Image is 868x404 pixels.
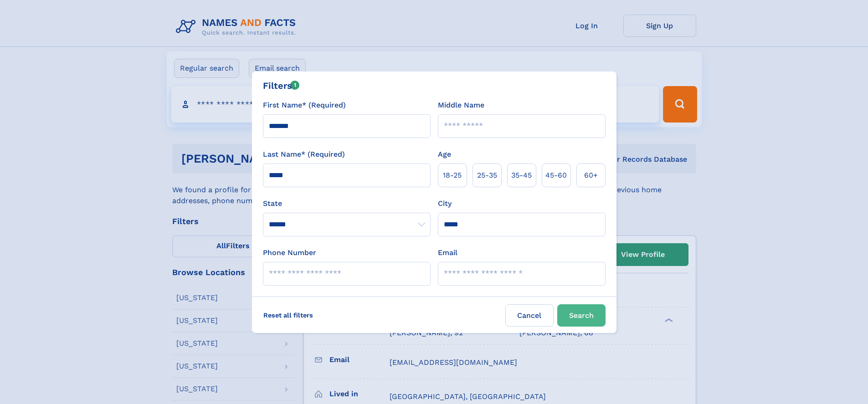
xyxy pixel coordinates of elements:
[263,149,345,160] label: Last Name* (Required)
[477,170,497,181] span: 25‑35
[545,170,567,181] span: 45‑60
[438,198,452,209] label: City
[263,198,431,209] label: State
[443,170,462,181] span: 18‑25
[511,170,532,181] span: 35‑45
[263,100,346,111] label: First Name* (Required)
[584,170,598,181] span: 60+
[257,304,319,326] label: Reset all filters
[438,100,484,111] label: Middle Name
[263,79,300,92] div: Filters
[438,247,457,258] label: Email
[557,304,606,327] button: Search
[438,149,451,160] label: Age
[505,304,554,327] label: Cancel
[263,247,316,258] label: Phone Number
